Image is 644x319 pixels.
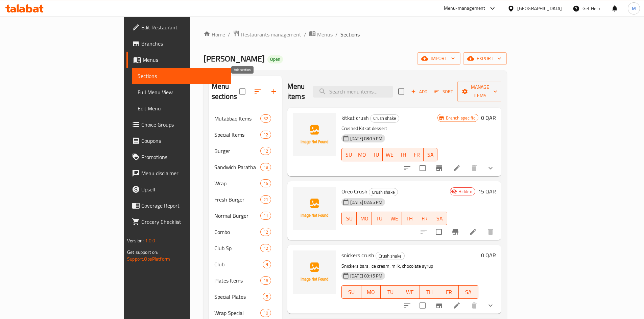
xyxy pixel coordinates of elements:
[214,212,260,220] span: Normal Burger
[249,83,266,100] span: Sort sections
[214,260,263,268] div: Club
[126,165,231,181] a: Menu disclaimer
[372,150,380,160] span: TU
[383,287,398,297] span: TU
[263,294,271,300] span: 5
[431,160,447,176] button: Branch-specific-item
[348,273,385,279] span: [DATE] 08:15 PM
[430,86,457,97] span: Sort items
[459,285,478,299] button: SA
[260,212,271,220] div: items
[341,250,374,260] span: snickers crush
[482,160,499,176] button: show more
[408,86,430,97] button: Add
[434,88,453,96] span: Sort
[466,160,482,176] button: delete
[355,148,369,161] button: MO
[214,114,260,123] span: Mutabbaq Items
[214,293,263,301] span: Special Plates
[357,212,372,225] button: MO
[132,68,231,84] a: Sections
[375,214,384,223] span: TU
[482,297,499,314] button: show more
[127,248,158,257] span: Get support on:
[439,285,459,299] button: FR
[261,115,271,122] span: 32
[263,261,271,268] span: 9
[390,214,400,223] span: WE
[369,188,398,196] span: Crush shake
[482,224,499,240] button: delete
[126,197,231,214] a: Coverage Report
[376,252,405,260] div: Crush shake
[369,148,383,161] button: TU
[138,88,226,96] span: Full Menu View
[209,224,282,240] div: Combo12
[209,240,282,256] div: Club Sp12
[394,84,408,99] span: Select section
[447,224,463,240] button: Branch-specific-item
[371,114,399,122] span: Crush shake
[293,187,336,230] img: Oreo Crush
[214,228,260,236] div: Combo
[261,148,271,154] span: 12
[261,132,271,138] span: 12
[260,276,271,285] div: items
[214,147,260,155] span: Burger
[469,228,477,236] a: Edit menu item
[456,188,475,195] span: Hidden
[383,148,396,161] button: WE
[423,54,455,63] span: import
[435,214,445,223] span: SA
[214,179,260,187] div: Wrap
[260,195,271,204] div: items
[348,135,385,142] span: [DATE] 08:15 PM
[209,208,282,224] div: Normal Burger11
[402,212,417,225] button: TH
[453,164,461,172] a: Edit menu item
[341,113,369,123] span: kitkat crush
[214,163,260,171] span: Sandwich Paratha
[126,35,231,52] a: Branches
[260,163,271,171] div: items
[261,229,271,235] span: 12
[341,124,437,133] p: Crushed Kitkat dessert
[369,188,398,196] div: Crush shake
[341,212,357,225] button: SU
[453,301,461,310] a: Edit menu item
[381,285,400,299] button: TU
[424,148,437,161] button: SA
[340,30,360,38] span: Sections
[261,310,271,316] span: 10
[209,110,282,127] div: Mutabbaq Items32
[396,148,410,161] button: TH
[341,186,367,196] span: Oreo Crush
[410,148,424,161] button: FR
[214,276,260,285] span: Plates Items
[341,148,355,161] button: SU
[433,86,455,97] button: Sort
[261,196,271,203] span: 21
[478,187,496,196] h6: 15 QAR
[408,86,430,97] span: Add item
[358,150,366,160] span: MO
[486,301,495,310] svg: Show Choices
[261,245,271,251] span: 12
[141,218,226,226] span: Grocery Checklist
[143,56,226,64] span: Menus
[364,287,378,297] span: MO
[313,86,393,98] input: search
[413,150,421,160] span: FR
[410,88,428,96] span: Add
[309,30,333,39] a: Menus
[399,160,415,176] button: sort-choices
[209,272,282,289] div: Plates Items16
[466,297,482,314] button: delete
[415,161,430,175] span: Select to update
[260,131,271,139] div: items
[372,212,387,225] button: TU
[138,104,226,112] span: Edit Menu
[132,84,231,100] a: Full Menu View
